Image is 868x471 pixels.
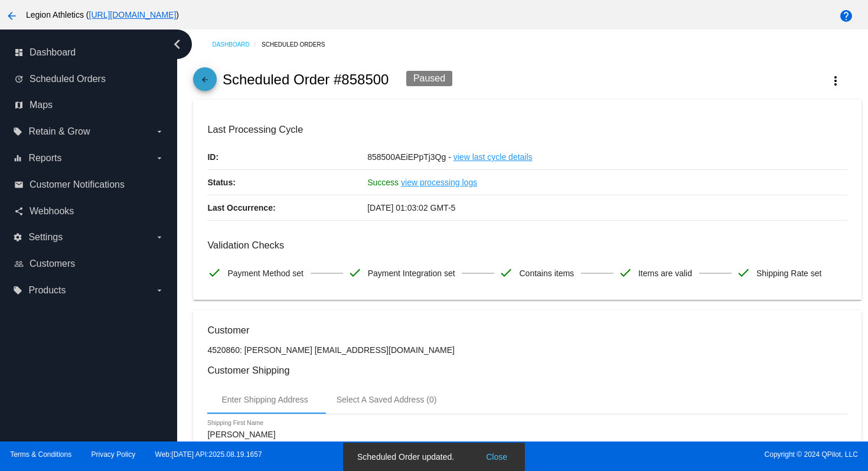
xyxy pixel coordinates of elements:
span: Maps [30,100,53,110]
i: arrow_drop_down [155,233,164,242]
mat-icon: arrow_back [198,76,212,90]
i: local_offer [13,127,22,136]
h3: Customer Shipping [207,365,847,376]
i: chevron_left [168,35,187,54]
span: Legion Athletics ( ) [26,10,179,19]
i: share [14,207,24,216]
mat-icon: arrow_back [5,9,19,23]
span: Shipping Rate set [756,261,822,286]
mat-icon: check [207,266,221,280]
mat-icon: check [618,266,632,280]
i: equalizer [13,153,22,163]
span: Items are valid [638,261,692,286]
span: Settings [28,232,63,243]
i: dashboard [14,48,24,57]
a: update Scheduled Orders [14,70,164,89]
a: Web:[DATE] API:2025.08.19.1657 [155,450,262,459]
a: Privacy Policy [92,450,136,459]
p: 4520860: [PERSON_NAME] [EMAIL_ADDRESS][DOMAIN_NAME] [207,345,847,355]
i: local_offer [13,286,22,295]
h3: Customer [207,325,847,336]
i: people_outline [14,259,24,269]
simple-snack-bar: Scheduled Order updated. [357,451,511,463]
span: Scheduled Orders [30,74,106,84]
span: Customers [30,259,75,269]
input: Shipping First Name [207,430,314,440]
mat-icon: more_vert [828,74,843,88]
a: map Maps [14,96,164,115]
mat-icon: help [839,9,853,23]
h3: Validation Checks [207,240,847,251]
span: Payment Integration set [368,261,455,286]
span: [DATE] 01:03:02 GMT-5 [367,203,455,212]
mat-icon: check [348,266,362,280]
a: Terms & Conditions [10,450,71,459]
a: Scheduled Orders [262,35,335,54]
a: Dashboard [212,35,262,54]
p: ID: [207,145,367,169]
span: Products [28,285,66,296]
a: dashboard Dashboard [14,43,164,62]
span: Copyright © 2024 QPilot, LLC [444,450,858,459]
mat-icon: check [736,266,750,280]
div: Select A Saved Address (0) [337,395,437,404]
span: Contains items [519,261,574,286]
h3: Last Processing Cycle [207,124,847,135]
p: Status: [207,170,367,195]
div: Enter Shipping Address [221,395,308,404]
i: arrow_drop_down [155,153,164,163]
a: view last cycle details [453,145,533,169]
span: Retain & Grow [28,126,90,137]
a: people_outline Customers [14,254,164,273]
span: Dashboard [30,47,76,58]
a: [URL][DOMAIN_NAME] [89,10,177,19]
i: update [14,74,24,84]
p: Last Occurrence: [207,195,367,220]
i: settings [13,233,22,242]
span: Customer Notifications [30,179,125,190]
a: email Customer Notifications [14,175,164,194]
span: Webhooks [30,206,74,217]
i: email [14,180,24,189]
a: view processing logs [401,170,477,195]
i: arrow_drop_down [155,127,164,136]
a: share Webhooks [14,202,164,221]
i: arrow_drop_down [155,286,164,295]
i: map [14,100,24,110]
span: Payment Method set [227,261,303,286]
div: Paused [406,71,452,86]
span: Success [367,178,399,187]
h2: Scheduled Order #858500 [223,71,389,88]
span: 858500AEiEPpTj3Qg - [367,152,451,162]
mat-icon: check [499,266,513,280]
button: Close [482,451,511,463]
span: Reports [28,153,61,163]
